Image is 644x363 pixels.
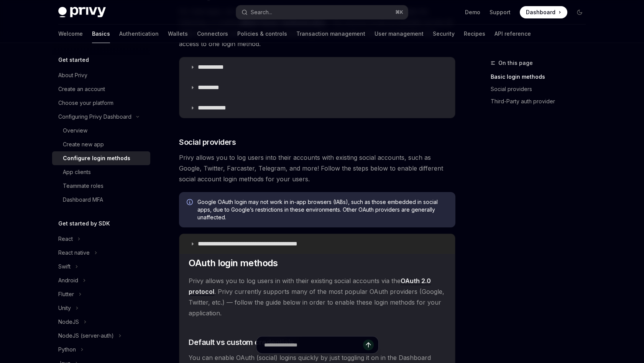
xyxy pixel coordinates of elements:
[491,71,592,83] a: Basic login methods
[52,96,150,110] a: Choose your platform
[52,124,150,138] a: Overview
[526,8,555,16] span: Dashboard
[363,340,374,350] button: Send message
[197,198,448,221] span: Google OAuth login may not work in in-app browsers (IABs), such as those embedded in social apps,...
[197,25,228,43] a: Connectors
[63,181,103,191] div: Teammate roles
[498,58,533,68] span: On this page
[189,275,446,318] span: Privy allows you to log users in with their existing social accounts via the . Privy currently su...
[58,98,113,108] div: Choose your platform
[58,71,87,80] div: About Privy
[52,179,150,193] a: Teammate roles
[179,152,455,184] span: Privy allows you to log users into their accounts with existing social accounts, such as Google, ...
[58,345,76,354] div: Python
[58,55,89,65] h5: Get started
[63,154,130,163] div: Configure login methods
[464,25,485,43] a: Recipes
[168,25,188,43] a: Wallets
[58,262,71,271] div: Swift
[63,167,91,177] div: App clients
[491,83,592,95] a: Social providers
[187,199,194,207] svg: Info
[58,248,90,257] div: React native
[52,165,150,179] a: App clients
[573,6,586,18] button: Toggle dark mode
[52,193,150,207] a: Dashboard MFA
[491,95,592,108] a: Third-Party auth provider
[495,25,531,43] a: API reference
[375,25,424,43] a: User management
[465,8,480,16] a: Demo
[58,7,106,18] img: dark logo
[52,68,150,82] a: About Privy
[58,317,79,327] div: NodeJS
[236,5,408,19] button: Search...⌘K
[433,25,455,43] a: Security
[58,290,74,299] div: Flutter
[179,137,236,148] span: Social providers
[58,85,105,94] div: Create an account
[63,140,104,149] div: Create new app
[92,25,110,43] a: Basics
[63,126,87,135] div: Overview
[63,195,103,204] div: Dashboard MFA
[237,25,287,43] a: Policies & controls
[58,234,73,244] div: React
[58,303,71,313] div: Unity
[296,25,365,43] a: Transaction management
[189,257,278,269] span: OAuth login methods
[52,82,150,96] a: Create an account
[52,138,150,151] a: Create new app
[395,9,403,15] span: ⌘ K
[58,25,83,43] a: Welcome
[520,6,567,18] a: Dashboard
[58,219,110,228] h5: Get started by SDK
[58,112,131,121] div: Configuring Privy Dashboard
[58,331,114,340] div: NodeJS (server-auth)
[52,151,150,165] a: Configure login methods
[251,8,272,17] div: Search...
[58,276,78,285] div: Android
[490,8,511,16] a: Support
[119,25,159,43] a: Authentication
